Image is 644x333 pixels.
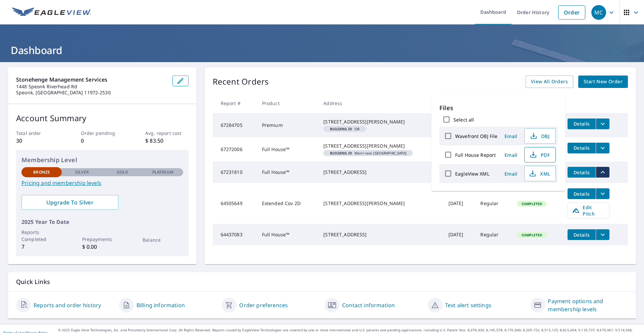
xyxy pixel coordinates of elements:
a: Contact information [342,301,395,309]
button: detailsBtn-64505649 [568,188,596,199]
td: Regular [475,183,512,224]
span: Upgrade To Silver [27,199,113,206]
a: Text alert settings [445,301,491,309]
p: 7 [21,243,62,251]
button: filesDropdownBtn-64505649 [596,188,609,199]
em: Building ID [330,151,352,155]
label: Select all [453,116,474,123]
button: detailsBtn-67272006 [568,143,596,153]
span: XML [529,170,550,178]
p: Balance [143,236,183,243]
p: Stonehenge Management Services [16,76,167,84]
label: EagleView XML [455,171,489,177]
p: $ 83.50 [145,137,188,145]
td: 64505649 [213,183,257,224]
p: Platinum [152,169,173,175]
th: Product [257,93,318,113]
span: PDF [529,151,550,159]
a: Payment options and membership levels [548,297,628,313]
td: 64437083 [213,224,257,245]
button: filesDropdownBtn-67272006 [596,143,609,153]
a: Billing information [137,301,185,309]
span: Completed [518,233,546,237]
p: Gold [117,169,128,175]
p: Prepayments [82,236,122,243]
th: Address [318,93,443,113]
button: detailsBtn-67284705 [568,118,596,129]
p: Recent Orders [213,76,269,88]
span: Edit Pitch [572,204,605,217]
label: Wavefront OBJ File [455,133,497,139]
p: Files [439,103,557,112]
a: Upgrade To Silver [21,195,118,210]
span: OBJ [529,132,550,140]
p: 1448 Speonk Riverhead Rd [16,84,167,90]
a: Edit Pitch [568,202,609,219]
span: Details [572,121,592,127]
p: 2025 Year To Date [21,218,183,226]
button: filesDropdownBtn-67231810 [596,167,609,178]
p: Silver [75,169,89,175]
a: Order preferences [239,301,288,309]
span: Main+near [GEOGRAPHIC_DATA] [326,151,410,155]
span: Email [503,171,519,177]
div: [STREET_ADDRESS] [323,231,437,238]
a: Reports and order history [34,301,101,309]
a: View All Orders [526,76,573,88]
button: Email [500,169,522,179]
td: Extended Cov 2D [257,183,318,224]
th: Status [512,93,562,113]
th: Report # [213,93,257,113]
span: Details [572,169,592,176]
span: View All Orders [531,78,568,86]
p: Quick Links [16,278,628,286]
th: Delivery [475,93,512,113]
td: [DATE] [443,224,475,245]
p: Speonk, [GEOGRAPHIC_DATA] 11972-2530 [16,90,167,96]
p: Bronze [33,169,50,175]
button: Email [500,131,522,141]
button: OBJ [524,128,556,144]
a: Order [558,5,585,19]
p: Membership Level [21,155,183,164]
p: 0 [81,137,124,145]
td: 67284705 [213,113,257,137]
label: Full House Report [455,152,496,158]
span: Details [572,191,592,197]
td: Full House™ [257,161,318,183]
p: Reports Completed [21,229,62,243]
td: Premium [257,113,318,137]
td: [DATE] [443,183,475,224]
span: Email [503,152,519,158]
p: Total order [16,130,59,137]
p: $ 0.00 [82,243,122,251]
button: XML [524,166,556,181]
span: Completed [518,201,546,206]
td: Full House™ [257,224,318,245]
a: Start New Order [578,76,628,88]
div: [STREET_ADDRESS][PERSON_NAME] [323,143,437,149]
span: Details [572,145,592,151]
button: filesDropdownBtn-64437083 [596,229,609,240]
button: detailsBtn-64437083 [568,229,596,240]
span: Details [572,232,592,238]
div: MC [591,5,606,20]
button: PDF [524,147,556,162]
p: Account Summary [16,112,189,124]
span: Start New Order [584,78,623,86]
p: 30 [16,137,59,145]
div: [STREET_ADDRESS] [323,169,437,176]
p: Order pending [81,130,124,137]
span: Email [503,133,519,139]
button: filesDropdownBtn-67284705 [596,118,609,129]
th: Date [443,93,475,113]
button: detailsBtn-67231810 [568,167,596,178]
div: [STREET_ADDRESS][PERSON_NAME] [323,200,437,207]
button: Email [500,150,522,160]
td: Full House™ [257,137,318,161]
h1: Dashboard [8,43,636,57]
div: [STREET_ADDRESS][PERSON_NAME] [323,118,437,125]
em: Building ID [330,127,352,131]
a: Pricing and membership levels [21,179,183,187]
img: EV Logo [12,7,91,17]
